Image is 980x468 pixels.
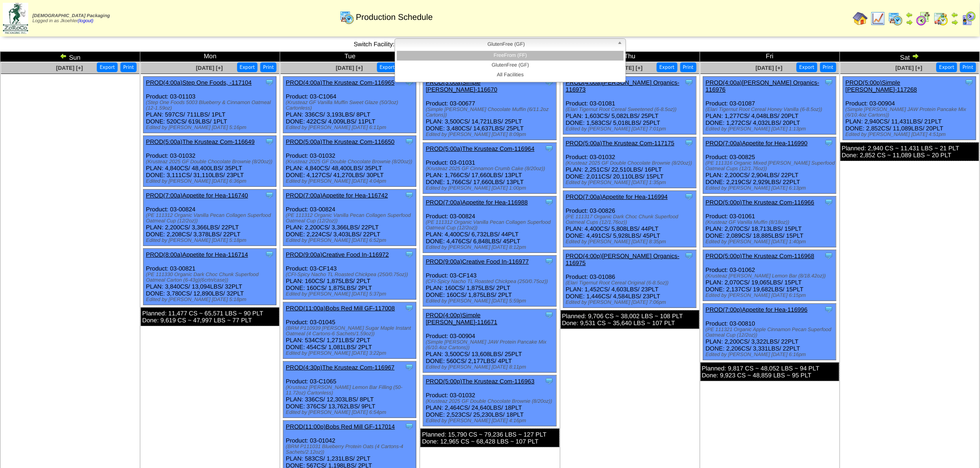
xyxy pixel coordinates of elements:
a: PROD(4:30p)The Krusteaz Com-116967 [286,364,395,371]
div: (BRM P111031 Blueberry Protein Oats (4 Cartons-4 Sachets/2.12oz)) [286,444,416,455]
div: (Krusteaz GF Vanilla Muffin (8/18oz)) [706,220,836,225]
a: PROD(4:00a)[PERSON_NAME] Organics-116976 [706,79,820,93]
div: (Simple [PERSON_NAME] JAW Protein Pancake Mix (6/10.4oz Cartons)) [846,107,976,118]
div: Edited by [PERSON_NAME] [DATE] 1:40pm [706,239,836,245]
img: Tooltip [405,422,414,431]
div: Product: 03-01031 PLAN: 1,766CS / 17,660LBS / 13PLT DONE: 1,766CS / 17,660LBS / 13PLT [423,143,556,194]
button: Export [237,62,258,72]
div: Product: 03-01086 PLAN: 1,452CS / 4,603LBS / 23PLT DONE: 1,446CS / 4,584LBS / 23PLT [563,250,696,308]
a: PROD(9:00a)Creative Food In-116977 [426,258,529,265]
div: (CFI-Spicy Nacho TL Roasted Chickpea (250/0.75oz)) [426,279,556,284]
img: arrowright.gif [951,18,959,26]
div: Planned: 9,706 CS ~ 38,002 LBS ~ 108 PLT Done: 9,531 CS ~ 35,640 LBS ~ 107 PLT [561,310,699,329]
div: (Elari Tigernut Root Cereal Sweetened (6-8.5oz)) [566,107,696,112]
a: [DATE] [+] [616,65,643,71]
div: Edited by [PERSON_NAME] [DATE] 6:13pm [706,185,836,191]
div: Edited by [PERSON_NAME] [DATE] 6:15pm [706,293,836,298]
div: Product: 03-00821 PLAN: 3,840CS / 13,094LBS / 32PLT DONE: 3,780CS / 12,890LBS / 32PLT [144,249,276,305]
div: Product: 03-00904 PLAN: 3,500CS / 13,608LBS / 25PLT DONE: 560CS / 2,177LBS / 4PLT [423,309,556,373]
img: Tooltip [405,363,414,372]
img: Tooltip [685,251,694,260]
button: Export [657,62,678,72]
button: Print [960,62,976,72]
span: Logged in as Jkoehler [32,13,110,24]
div: (PE 111317 Organic Dark Choc Chunk Superfood Oatmeal Cups (12/1.76oz)) [566,214,696,225]
img: Tooltip [685,138,694,148]
div: (BRM P110939 [PERSON_NAME] Sugar Maple Instant Oatmeal (4 Cartons-6 Sachets/1.59oz)) [286,326,416,337]
span: [DATE] [+] [336,65,363,71]
button: Print [120,62,137,72]
li: GlutenFree (GF) [397,61,624,70]
div: (PE 111330 Organic Dark Choc Chunk Superfood Oatmeal Carton (6-43g)(6crtn/case)) [146,272,276,283]
div: Product: 03-00826 PLAN: 4,400CS / 5,808LBS / 44PLT DONE: 4,491CS / 5,928LBS / 45PLT [563,191,696,247]
div: Edited by [PERSON_NAME] [DATE] 3:22pm [286,351,416,356]
td: Fri [700,52,840,62]
div: Edited by [PERSON_NAME] [DATE] 4:51pm [846,132,976,137]
a: PROD(5:00p)The Krusteaz Com-116966 [706,199,815,206]
img: Tooltip [545,197,554,207]
div: Edited by [PERSON_NAME] [DATE] 6:11pm [286,125,416,130]
a: PROD(5:00p)The Krusteaz Com-116963 [426,378,534,385]
div: Product: 03-C1065 PLAN: 336CS / 12,303LBS / 8PLT DONE: 376CS / 13,762LBS / 9PLT [283,362,416,418]
div: Edited by [PERSON_NAME] [DATE] 8:11pm [426,364,556,370]
a: PROD(4:00a)The Krusteaz Com-116965 [286,79,395,86]
a: PROD(4:00a)[PERSON_NAME] Organics-116973 [566,79,680,93]
img: Tooltip [265,191,274,200]
img: Tooltip [824,197,834,207]
div: Product: 03-01062 PLAN: 2,070CS / 19,065LBS / 15PLT DONE: 2,137CS / 19,682LBS / 15PLT [703,250,836,301]
a: PROD(9:00a)Creative Food In-116972 [286,251,389,258]
span: [DATE] [+] [896,65,923,71]
div: (Krusteaz 2025 GF Double Chocolate Brownie (8/20oz)) [426,399,556,404]
div: Edited by [PERSON_NAME] [DATE] 1:00pm [426,185,556,191]
a: (logout) [78,18,94,24]
div: Edited by [PERSON_NAME] [DATE] 1:35pm [566,180,696,185]
div: Product: 03-01032 PLAN: 2,251CS / 22,510LBS / 16PLT DONE: 2,011CS / 20,110LBS / 15PLT [563,137,696,188]
img: Tooltip [405,137,414,146]
div: Product: 03-00904 PLAN: 2,940CS / 11,431LBS / 21PLT DONE: 2,852CS / 11,089LBS / 20PLT [843,77,976,140]
img: Tooltip [405,191,414,200]
div: Product: 03-CF143 PLAN: 160CS / 1,875LBS / 2PLT DONE: 160CS / 1,875LBS / 2PLT [423,256,556,307]
div: (Krusteaz [PERSON_NAME] Lemon Bar (8/18.42oz)) [706,273,836,279]
img: Tooltip [685,78,694,87]
div: Edited by [PERSON_NAME] [DATE] 8:35pm [566,239,696,245]
img: Tooltip [545,257,554,266]
img: Tooltip [824,305,834,314]
img: Tooltip [545,376,554,386]
a: PROD(8:00a)Appetite for Hea-116714 [146,251,248,258]
button: Export [797,62,817,72]
button: Print [820,62,836,72]
td: Sun [0,52,140,62]
td: Mon [140,52,280,62]
div: Product: 03-01103 PLAN: 597CS / 711LBS / 1PLT DONE: 520CS / 619LBS / 1PLT [144,77,276,133]
img: Tooltip [265,78,274,87]
div: (Elari Tigernut Root Cereal Honey Vanilla (6-8.5oz)) [706,107,836,112]
div: Edited by [PERSON_NAME] [DATE] 4:04pm [286,179,416,184]
span: [DATE] [+] [56,65,83,71]
a: PROD(5:00a)The Krusteaz Com-116964 [426,145,534,152]
div: Edited by [PERSON_NAME] [DATE] 1:13pm [706,126,836,132]
img: Tooltip [405,303,414,313]
div: Product: 03-01032 PLAN: 4,840CS / 48,400LBS / 35PLT DONE: 4,127CS / 41,270LBS / 30PLT [283,136,416,187]
img: calendarprod.gif [339,10,354,25]
img: calendarblend.gif [916,11,931,26]
div: Planned: 9,817 CS ~ 48,052 LBS ~ 94 PLT Done: 9,923 CS ~ 48,859 LBS ~ 95 PLT [701,363,839,381]
li: All Facilities [397,70,624,80]
span: GlutenFree (GF) [399,39,614,50]
img: line_graph.gif [871,11,886,26]
div: Edited by [PERSON_NAME] [DATE] 6:54pm [286,410,416,415]
div: (PE 111312 Organic Vanilla Pecan Collagen Superfood Oatmeal Cup (12/2oz)) [286,213,416,224]
div: Edited by [PERSON_NAME] [DATE] 6:16pm [706,352,836,357]
button: Print [680,62,697,72]
a: PROD(5:00a)The Krusteaz Com-116650 [286,138,395,145]
a: PROD(4:00a)Step One Foods, -117104 [146,79,251,86]
img: arrowright.gif [906,18,913,26]
img: Tooltip [824,78,834,87]
button: Print [260,62,276,72]
img: calendarinout.gif [934,11,949,26]
td: Thu [560,52,700,62]
div: Product: 03-00824 PLAN: 2,200CS / 3,366LBS / 22PLT DONE: 2,224CS / 3,403LBS / 22PLT [283,190,416,246]
a: [DATE] [+] [196,65,223,71]
a: PROD(7:00a)Appetite for Hea-116988 [426,199,528,206]
div: Product: 03-01032 PLAN: 4,840CS / 48,400LBS / 35PLT DONE: 3,111CS / 31,110LBS / 23PLT [144,136,276,187]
